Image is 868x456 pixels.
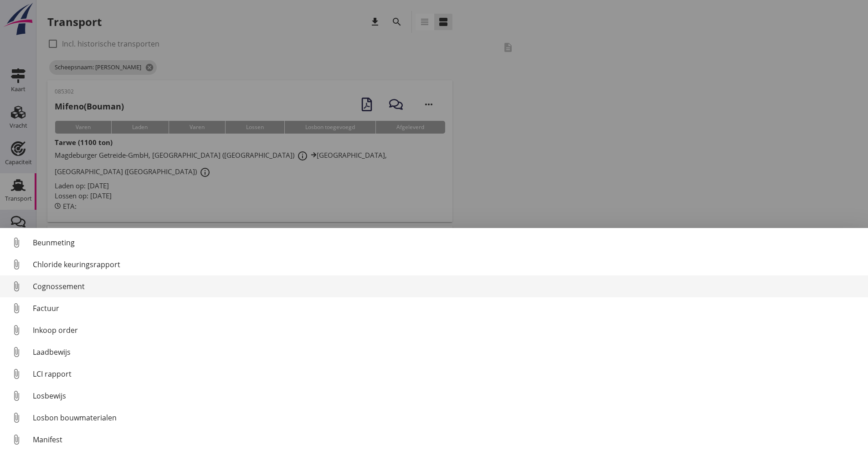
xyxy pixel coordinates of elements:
[9,345,24,359] i: attach_file
[9,279,24,294] i: attach_file
[33,325,861,336] div: Inkoop order
[33,412,861,423] div: Losbon bouwmaterialen
[9,410,24,425] i: attach_file
[33,281,861,292] div: Cognossement
[33,434,861,445] div: Manifest
[9,257,24,272] i: attach_file
[33,237,861,248] div: Beunmeting
[9,432,24,447] i: attach_file
[9,235,24,250] i: attach_file
[33,368,861,379] div: LCI rapport
[9,323,24,337] i: attach_file
[9,301,24,316] i: attach_file
[9,367,24,381] i: attach_file
[33,259,861,270] div: Chloride keuringsrapport
[9,389,24,403] i: attach_file
[33,347,861,358] div: Laadbewijs
[33,390,861,401] div: Losbewijs
[33,303,861,314] div: Factuur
